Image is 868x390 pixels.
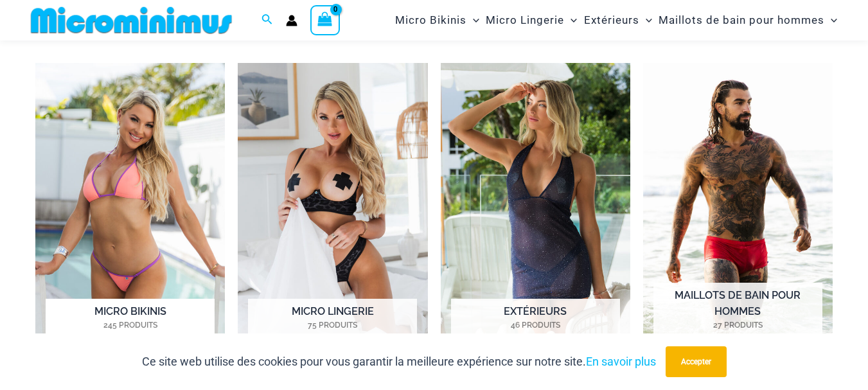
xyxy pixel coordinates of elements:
[261,12,273,28] a: Lien vers l'icône de recherche
[659,13,824,26] font: Maillots de bain pour hommes
[486,13,564,26] font: Micro Lingerie
[466,4,479,37] span: Menu Basculer
[581,4,655,37] a: ExtérieursMenu BasculerMenu Basculer
[643,63,833,357] a: Visitez la catégorie de produits Maillots de bain pour hommes
[142,355,586,368] font: Ce site web utilise des cookies pour vous garantir la meilleure expérience sur notre site.
[286,15,297,26] a: Lien vers l'icône du compte
[824,4,837,37] span: Menu Basculer
[713,321,763,330] font: 27 produits
[26,6,237,35] img: LOGO DE LA BOUTIQUE MM À PLAT
[511,321,560,330] font: 46 produits
[681,357,711,366] font: Accepter
[392,4,483,37] a: Micro BikinisMenu BasculerMenu Basculer
[675,289,801,317] font: Maillots de bain pour hommes
[390,2,842,39] nav: Navigation du site
[643,63,833,357] img: Maillots de bain pour hommes
[655,4,840,37] a: Maillots de bain pour hommesMenu BasculerMenu Basculer
[395,13,466,26] font: Micro Bikinis
[310,5,340,35] a: Voir le panier, vide
[564,4,577,37] span: Menu Basculer
[94,305,166,317] font: Micro Bikinis
[586,355,656,368] a: En savoir plus
[441,63,630,357] img: Extérieurs
[666,346,727,377] button: Accepter
[504,305,567,317] font: Extérieurs
[483,4,580,37] a: Micro LingerieMenu BasculerMenu Basculer
[584,13,639,26] font: Extérieurs
[238,63,427,357] img: Micro Lingerie
[308,321,357,330] font: 75 produits
[35,63,225,357] a: Visitez la catégorie de produits Micro Bikinis
[441,63,630,357] a: Visitez la catégorie de produits Outers
[238,63,427,357] a: Visitez la catégorie de produits Micro Lingerie
[292,305,374,317] font: Micro Lingerie
[639,4,652,37] span: Menu Basculer
[35,63,225,357] img: Micro Bikinis
[103,321,157,330] font: 245 produits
